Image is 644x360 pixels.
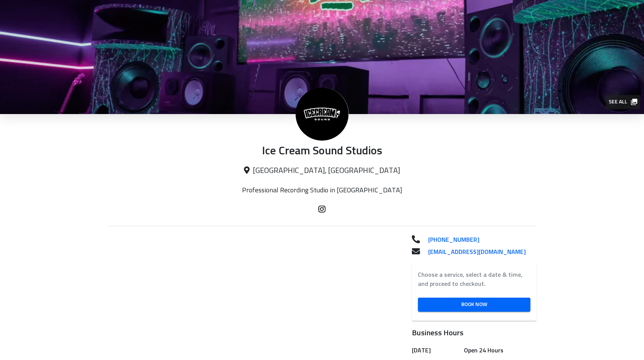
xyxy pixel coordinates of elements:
h6: Business Hours [412,327,537,339]
img: Ice Cream Sound Studios [296,87,349,141]
h6: Open 24 Hours [464,345,534,356]
h6: [DATE] [412,345,461,356]
p: Ice Cream Sound Studios [108,144,537,159]
label: Choose a service, select a date & time, and proceed to checkout. [418,270,531,289]
a: [EMAIL_ADDRESS][DOMAIN_NAME] [422,247,536,257]
p: Professional Recording Studio in [GEOGRAPHIC_DATA] [215,186,429,195]
a: Book Now [418,298,531,312]
p: [GEOGRAPHIC_DATA], [GEOGRAPHIC_DATA] [108,166,537,176]
span: See all [609,97,636,107]
a: [PHONE_NUMBER] [422,235,536,244]
button: See all [606,95,640,109]
span: Book Now [424,300,525,309]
